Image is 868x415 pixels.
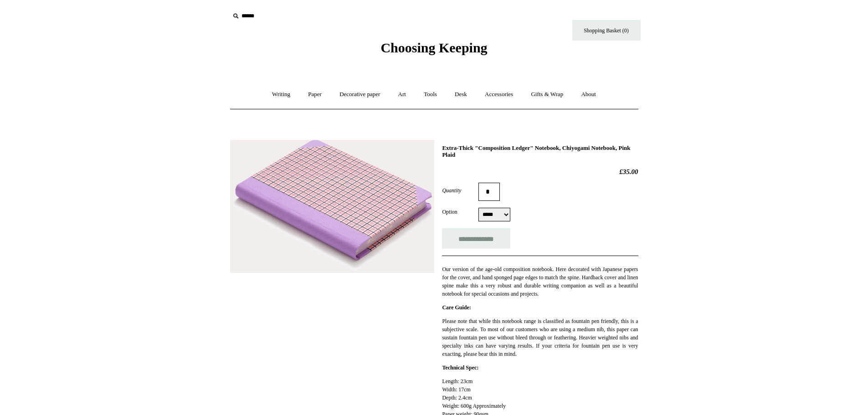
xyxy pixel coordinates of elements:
[573,82,604,107] a: About
[390,82,414,107] a: Art
[300,82,330,107] a: Paper
[442,304,471,311] strong: Care Guide:
[230,140,434,273] img: Extra-Thick "Composition Ledger" Notebook, Chiyogami Notebook, Pink Plaid
[442,317,638,358] p: Please note that while this notebook range is classified as fountain pen friendly, this is a subj...
[447,82,475,107] a: Desk
[442,265,638,298] p: Our version of the age-old composition notebook. Here decorated with Japanese papers for the cove...
[442,144,638,159] h1: Extra-Thick "Composition Ledger" Notebook, Chiyogami Notebook, Pink Plaid
[331,82,388,107] a: Decorative paper
[416,82,445,107] a: Tools
[442,208,478,216] label: Option
[523,82,571,107] a: Gifts & Wrap
[442,186,478,195] label: Quantity
[572,20,641,41] a: Shopping Basket (0)
[477,82,521,107] a: Accessories
[380,40,487,55] span: Choosing Keeping
[442,168,638,176] h2: £35.00
[442,364,478,371] strong: Technical Spec:
[264,82,298,107] a: Writing
[380,47,487,54] a: Choosing Keeping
